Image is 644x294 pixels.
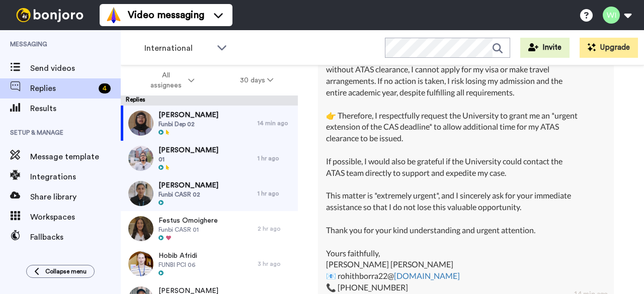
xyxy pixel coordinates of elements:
[106,7,122,23] img: vm-color.svg
[30,151,121,163] span: Message template
[158,251,197,261] span: Hobib Afridi
[217,71,296,89] button: 30 days
[520,38,570,58] button: Invite
[128,8,204,22] span: Video messaging
[45,267,87,275] span: Collapse menu
[158,190,218,199] span: Funbi CASR 02
[30,191,121,203] span: Share library
[128,146,153,171] img: 4b3e8905-0190-41fe-ad1e-473d27afb39b-thumb.jpg
[158,261,197,269] span: FUNBI PCI 06
[12,8,88,22] img: bj-logo-header-white.svg
[158,216,218,226] span: Festus Omoighere
[394,271,460,280] a: [DOMAIN_NAME]
[128,111,153,136] img: 94fa5eca-16e8-43c4-ab44-e3af1d854f4f-thumb.jpg
[30,103,121,115] span: Results
[258,260,293,268] div: 3 hr ago
[121,246,298,281] a: Hobib AfridiFUNBI PCI 063 hr ago
[123,66,217,94] button: All assignees
[26,265,95,278] button: Collapse menu
[258,154,293,162] div: 1 hr ago
[128,251,153,276] img: d5f57e52-3689-4f64-80e9-2fa2201437f8-thumb.jpg
[121,141,298,176] a: [PERSON_NAME]011 hr ago
[158,110,218,120] span: [PERSON_NAME]
[30,62,121,74] span: Send videos
[121,176,298,211] a: [PERSON_NAME]Funbi CASR 021 hr ago
[258,225,293,233] div: 2 hr ago
[30,231,121,243] span: Fallbacks
[30,82,95,94] span: Replies
[145,70,186,90] span: All assignees
[158,145,218,155] span: [PERSON_NAME]
[99,83,111,93] div: 4
[30,171,121,183] span: Integrations
[158,226,218,234] span: Funbi CASR 01
[121,95,298,106] div: Replies
[128,216,153,241] img: 18c8c6cf-73b7-44df-959e-9da70d9e2fcd-thumb.jpg
[258,189,293,198] div: 1 hr ago
[144,42,212,54] span: International
[128,181,153,206] img: f1089aba-73b9-4612-a70f-95a4e4abc070-thumb.jpg
[158,155,218,163] span: 01
[580,38,638,58] button: Upgrade
[121,106,298,141] a: [PERSON_NAME]Funbi Dep 0214 min ago
[158,180,218,190] span: [PERSON_NAME]
[258,119,293,127] div: 14 min ago
[30,211,121,223] span: Workspaces
[158,120,218,128] span: Funbi Dep 02
[121,211,298,246] a: Festus OmoighereFunbi CASR 012 hr ago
